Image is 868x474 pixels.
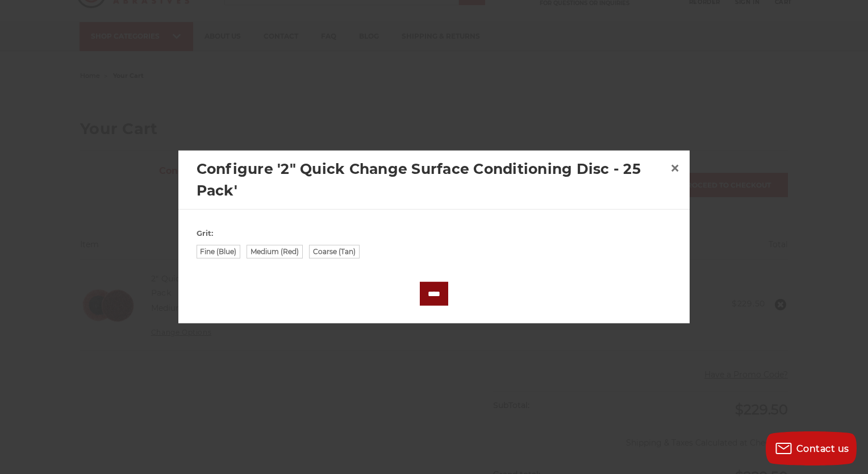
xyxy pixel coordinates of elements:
[197,159,666,201] h2: Configure '2" Quick Change Surface Conditioning Disc - 25 Pack'
[766,431,857,465] button: Contact us
[670,156,680,178] span: ×
[197,227,672,239] label: Grit:
[666,159,684,177] a: Close
[796,443,849,454] span: Contact us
